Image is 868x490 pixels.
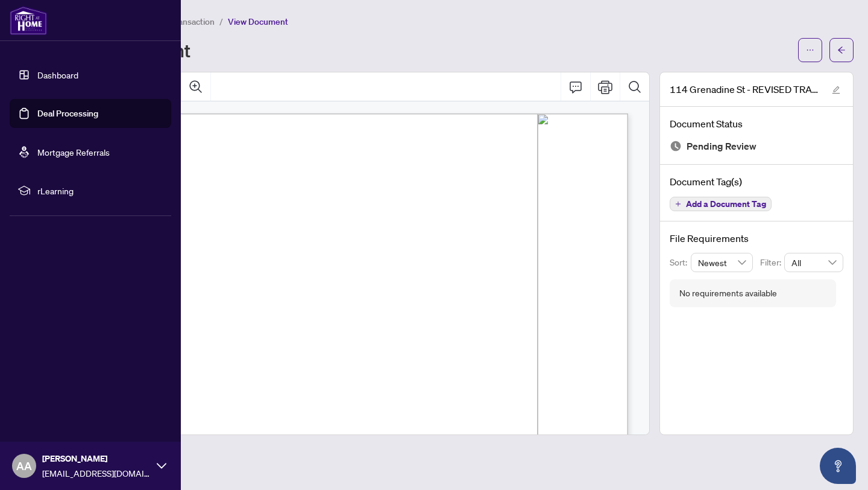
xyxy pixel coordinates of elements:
span: Pending Review [687,138,756,154]
button: Open asap [820,448,856,484]
span: Add a Document Tag [686,200,766,208]
span: View Transaction [150,16,215,27]
p: Sort: [670,256,691,269]
span: arrow-left [837,46,846,54]
span: edit [832,86,840,94]
span: rLearning [37,184,163,197]
span: AA [16,457,32,474]
button: Add a Document Tag [670,197,772,211]
a: Dashboard [37,69,78,80]
li: / [219,14,223,28]
span: 114 Grenadine St - REVISED TRADE SHEET.pdf [670,82,820,97]
span: ellipsis [806,46,814,54]
p: Filter: [760,256,784,269]
img: logo [10,6,47,35]
h4: Document Status [670,116,843,131]
span: [PERSON_NAME] [42,452,151,465]
span: All [791,253,836,272]
span: View Document [228,16,288,27]
h4: File Requirements [670,231,843,246]
a: Mortgage Referrals [37,147,110,157]
h4: Document Tag(s) [670,174,843,189]
a: Deal Processing [37,108,98,119]
img: Document Status [670,140,682,152]
span: [EMAIL_ADDRESS][DOMAIN_NAME] [42,466,151,480]
span: Newest [698,253,746,272]
span: plus [675,201,681,207]
div: No requirements available [679,287,777,300]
